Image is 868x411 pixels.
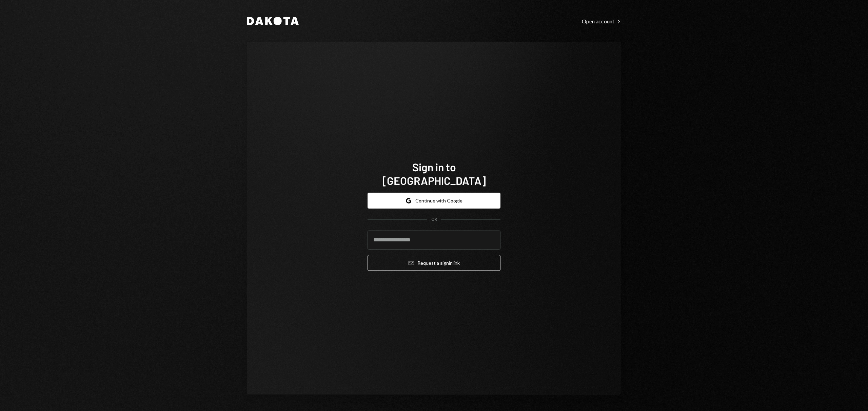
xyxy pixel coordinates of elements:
[582,17,621,25] a: Open account
[368,160,500,187] h1: Sign in to [GEOGRAPHIC_DATA]
[368,255,500,271] button: Request a signinlink
[368,193,500,209] button: Continue with Google
[582,18,621,25] div: Open account
[431,217,437,222] div: OR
